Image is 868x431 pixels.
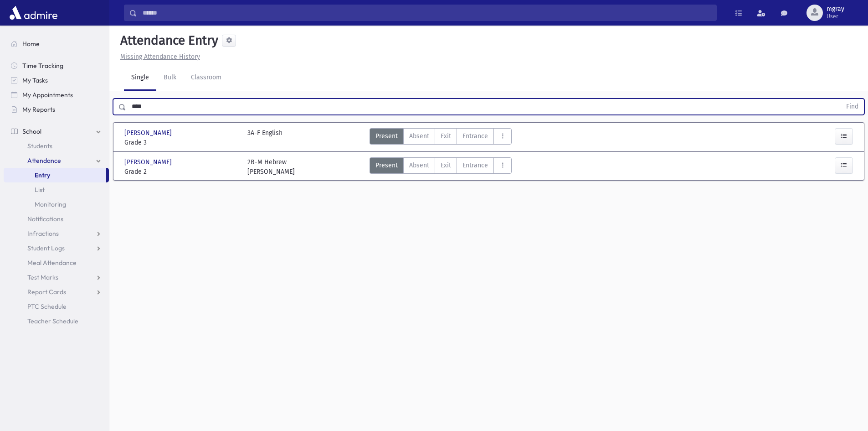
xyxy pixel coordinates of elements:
u: Missing Attendance History [120,53,200,61]
img: AdmirePro [7,4,60,22]
span: User [827,13,844,20]
span: PTC Schedule [27,302,67,311]
a: My Reports [4,102,109,117]
a: List [4,182,109,197]
span: Test Marks [27,273,58,281]
span: Absent [409,161,429,170]
span: Grade 3 [124,138,238,147]
div: AttTypes [370,128,512,147]
span: Home [22,40,40,48]
a: PTC Schedule [4,299,109,314]
input: Search [137,5,716,21]
div: 2B-M Hebrew [PERSON_NAME] [247,157,295,177]
span: My Tasks [22,76,48,84]
span: Absent [409,131,429,141]
span: Entry [35,171,50,179]
h5: Attendance Entry [117,33,218,48]
a: My Appointments [4,88,109,102]
a: Time Tracking [4,58,109,73]
span: Student Logs [27,244,65,252]
a: Students [4,139,109,153]
div: AttTypes [370,157,512,177]
a: Test Marks [4,270,109,285]
span: Infractions [27,229,59,238]
span: Time Tracking [22,62,63,70]
span: Present [375,161,398,170]
span: My Reports [22,105,55,114]
a: Single [124,65,156,91]
span: My Appointments [22,91,73,99]
a: Bulk [156,65,184,91]
span: [PERSON_NAME] [124,157,174,167]
span: Teacher Schedule [27,317,78,325]
a: Monitoring [4,197,109,212]
span: List [35,186,45,194]
a: School [4,124,109,139]
span: Present [375,131,398,141]
span: Exit [441,131,451,141]
a: Student Logs [4,241,109,255]
span: Students [27,142,52,150]
a: Infractions [4,226,109,241]
a: My Tasks [4,73,109,88]
a: Report Cards [4,285,109,299]
span: Exit [441,161,451,170]
a: Attendance [4,153,109,168]
span: Monitoring [35,200,66,208]
a: Classroom [184,65,229,91]
button: Find [841,99,864,114]
span: School [22,127,41,135]
span: [PERSON_NAME] [124,128,174,138]
span: Attendance [27,156,61,165]
span: Grade 2 [124,167,238,177]
div: 3A-F English [247,128,282,147]
span: Entrance [462,161,488,170]
a: Notifications [4,212,109,226]
span: mgray [827,5,844,13]
span: Notifications [27,215,63,223]
a: Meal Attendance [4,255,109,270]
a: Home [4,36,109,51]
span: Meal Attendance [27,259,77,267]
span: Entrance [462,131,488,141]
a: Teacher Schedule [4,314,109,328]
span: Report Cards [27,288,66,296]
a: Missing Attendance History [117,53,200,61]
a: Entry [4,168,106,182]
